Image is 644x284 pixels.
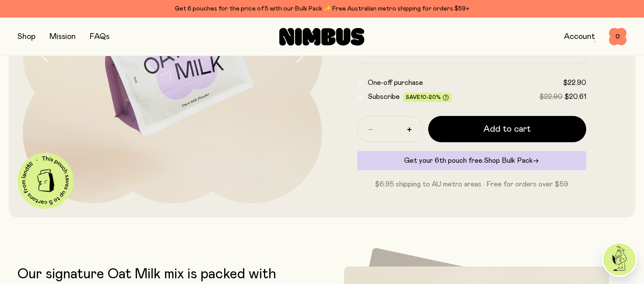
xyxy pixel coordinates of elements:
[484,157,539,164] a: Shop Bulk Pack→
[603,243,636,276] img: agent
[483,123,531,135] span: Add to cart
[428,116,587,142] button: Add to cart
[484,157,533,164] span: Shop Bulk Pack
[564,93,586,100] span: $20.61
[18,4,626,14] div: Get 6 pouches for the price of 5 with our Bulk Pack ✨ Free Australian metro shipping for orders $59+
[49,33,76,41] a: Mission
[539,93,563,100] span: $22.90
[420,95,441,100] span: 10-20%
[368,93,400,100] span: Subscribe
[368,79,423,86] span: One-off purchase
[563,79,586,86] span: $22.90
[357,179,587,189] p: $6.95 shipping to AU metro areas · Free for orders over $59
[90,33,109,41] a: FAQs
[406,95,449,101] span: Save
[564,33,595,41] a: Account
[609,28,626,46] button: 0
[357,151,587,170] div: Get your 6th pouch free.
